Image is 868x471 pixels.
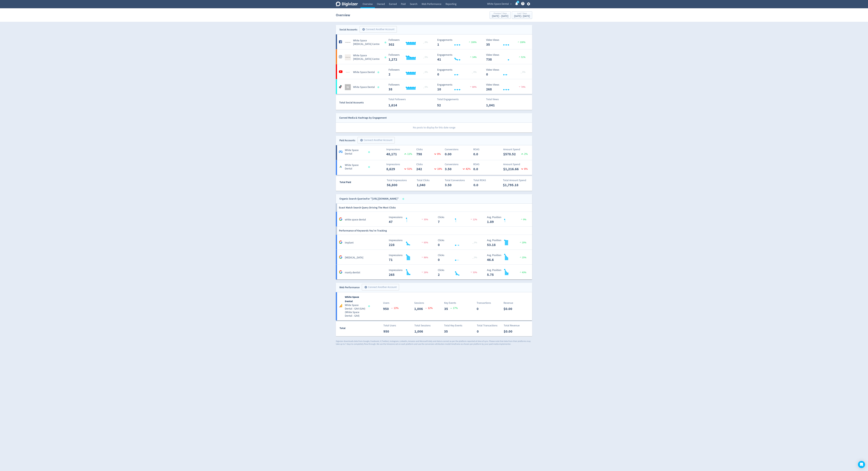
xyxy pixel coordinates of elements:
[486,269,530,277] svg: Avg. Position 5.75
[470,271,477,274] span: 33%
[339,100,386,105] div: Total Social Accounts
[387,39,431,46] svg: Followers ---
[336,145,532,160] a: *White Space DentalImpressions48,17111%Clicks7988%Conversions0.00ROAS0.0Amount Spend$578.522%
[477,329,481,334] p: 0
[436,239,481,247] svg: Clicks 0
[416,162,443,166] p: Clicks
[445,178,471,182] p: Total Conversions
[339,197,399,201] div: Organic Search Queries For "[URL][DOMAIN_NAME]"
[345,271,360,274] h5: manly dentist
[336,49,532,64] a: White Space Dental & Implant Centre undefinedWhite Space [MEDICAL_DATA] Centre Followers --- _ 0%...
[368,305,371,307] span: Data last synced: 18 Sep 2025, 5:02am (AEST)
[473,166,490,172] p: 0.0
[468,41,471,43] img: positive-performance.svg
[386,166,403,172] p: 8,629
[423,86,428,88] span: _ 0%
[503,166,520,172] p: $1,216.66
[470,271,473,273] img: negative-performance.svg
[445,151,462,157] p: 0.00
[470,218,473,220] img: negative-performance.svg
[445,166,462,172] p: 3.50
[339,217,342,221] svg: Google Analytics
[473,178,500,182] p: Total ROAS
[858,461,865,468] div: Open Intercom Messenger
[469,86,472,88] img: negative-performance.svg
[486,216,530,224] svg: Avg. Position 1.89
[486,103,503,108] p: 1,041
[433,167,442,171] p: 10 %
[421,271,424,273] img: negative-performance.svg
[378,72,380,73] span: Data last synced: 18 Sep 2025, 1:02pm (AEST)
[519,271,526,274] span: 43%
[472,241,477,244] span: _ 0%
[490,11,511,19] button: Previous 7 Days[DATE] - [DATE]
[473,182,490,188] p: 0.0
[391,306,399,310] p: 13 %
[345,295,359,303] b: White Space Dental
[436,216,481,224] svg: Clicks 7
[436,83,480,91] svg: Engagements 10
[387,68,431,76] svg: Followers ---
[345,84,351,90] div: W
[517,41,520,43] img: positive-performance.svg
[468,41,477,44] span: 100%
[414,306,425,311] p: 1,006
[336,160,532,175] a: White Space DentalImpressions8,62951%Clicks24210%Conversions3.5042%ROAS0.0Amount Spend$1,216.668%
[339,204,396,212] h6: Exact Match Search Query Driving The Most Clicks
[386,162,413,166] p: Impressions
[519,256,526,259] span: 25%
[503,182,520,188] p: $1,795.18
[339,227,387,235] h6: Performance of Keywords You're Tracking
[519,271,522,273] img: positive-performance.svg
[339,255,342,259] svg: Google Analytics
[469,86,477,88] span: 80%
[436,39,480,46] svg: Engagements 1
[521,71,525,74] span: _ 0%
[517,41,525,44] span: 100%
[450,306,458,310] p: 17 %
[520,152,528,156] p: 2 %
[473,162,500,166] p: ROAS
[518,86,521,88] img: negative-performance.svg
[436,53,480,61] svg: Engagements 41
[421,218,428,221] span: 35%
[416,151,433,157] p: 798
[353,85,375,89] h5: White Space Dental
[445,182,462,188] p: 3.50
[469,56,472,58] img: positive-performance.svg
[487,2,509,6] span: White Space Dental
[387,53,431,61] svg: Followers ---
[387,269,432,277] svg: Impressions 265
[504,306,515,311] p: $0.00
[477,324,497,328] p: Total Transactions
[425,306,433,310] p: 12 %
[462,167,471,171] p: 42 %
[504,329,515,334] p: $0.00
[421,241,424,243] img: negative-performance.svg
[358,137,395,143] button: Connect Another Account
[387,254,432,262] svg: Impressions 71
[433,152,441,156] p: 8 %
[417,178,443,182] p: Total Clicks
[520,218,526,221] span: 9%
[421,256,428,259] span: 86%
[414,329,425,334] p: 1,006
[336,123,532,133] p: No posts to display for this date range
[416,147,443,151] p: Clicks
[444,329,450,334] p: 35
[360,139,363,142] span: add_circle
[518,86,525,88] span: 74%
[345,69,351,75] img: White Space Dental undefined
[492,15,508,18] div: [DATE] - [DATE]
[368,166,371,168] span: Data last synced: 17 Sep 2025, 11:01pm (AEST)
[387,178,413,182] p: Total Impressions
[336,250,532,265] a: [MEDICAL_DATA] Impressions 71 Impressions 71 86% Clicks 0 Clicks 0 _ 0% Avg. Position 46.6 Avg. P...
[339,116,387,120] div: Earned Media & Hashtags by Engagement
[339,270,342,274] svg: Google Analytics
[387,239,432,247] svg: Impressions 228
[492,12,508,15] div: Previous 7 Days
[416,166,433,172] p: 242
[486,254,530,262] svg: Avg. Position 46.6
[518,1,518,3] text: 1
[437,103,454,108] p: 52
